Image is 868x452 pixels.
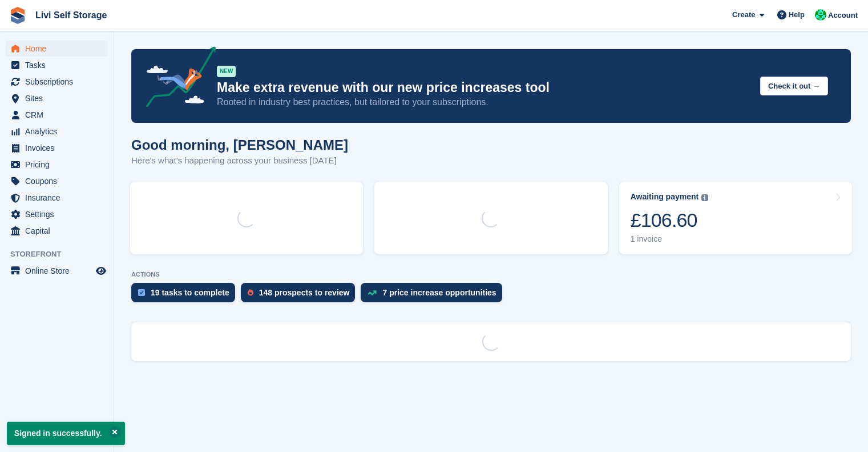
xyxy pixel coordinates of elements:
p: Here's what's happening across your business [DATE] [131,154,348,167]
a: 7 price increase opportunities [361,283,507,308]
h1: Good morning, [PERSON_NAME] [131,137,348,153]
a: menu [6,223,108,239]
img: prospect-51fa495bee0391a8d652442698ab0144808aea92771e9ea1ae160a38d050c398.svg [248,289,253,296]
a: 148 prospects to review [241,283,361,308]
a: 19 tasks to complete [131,283,241,308]
span: Home [25,41,94,57]
div: 148 prospects to review [259,288,350,297]
span: Storefront [10,249,114,260]
div: 7 price increase opportunities [382,288,496,297]
div: 1 invoice [631,234,709,244]
span: Analytics [25,123,94,139]
span: Coupons [25,173,94,189]
span: Subscriptions [25,74,94,90]
button: Check it out → [760,77,828,95]
img: icon-info-grey-7440780725fd019a000dd9b08b2336e03edf1995a4989e88bcd33f0948082b44.svg [701,194,708,201]
span: Settings [25,206,94,222]
img: stora-icon-8386f47178a22dfd0bd8f6a31ec36ba5ce8667c1dd55bd0f319d3a0aa187defe.svg [9,7,26,24]
a: menu [6,90,108,106]
a: Preview store [94,264,108,278]
a: menu [6,57,108,73]
a: Livi Self Storage [31,6,111,25]
img: price-adjustments-announcement-icon-8257ccfd72463d97f412b2fc003d46551f7dbcb40ab6d574587a9cd5c0d94... [136,46,216,111]
p: Make extra revenue with our new price increases tool [217,79,751,96]
a: menu [6,41,108,57]
a: menu [6,206,108,222]
a: menu [6,190,108,206]
span: CRM [25,107,94,123]
span: Account [828,10,858,21]
span: Pricing [25,157,94,173]
p: Signed in successfully. [7,422,125,445]
a: menu [6,74,108,90]
div: £106.60 [631,209,709,232]
div: 19 tasks to complete [151,288,229,297]
a: Awaiting payment £106.60 1 invoice [619,182,852,254]
span: Invoices [25,140,94,156]
span: Help [789,9,805,21]
a: menu [6,173,108,189]
img: Joe Robertson [815,9,826,21]
a: menu [6,157,108,173]
img: price_increase_opportunities-93ffe204e8149a01c8c9dc8f82e8f89637d9d84a8eef4429ea346261dce0b2c0.svg [368,290,377,295]
span: Insurance [25,190,94,206]
a: menu [6,107,108,123]
div: Awaiting payment [631,192,699,202]
p: ACTIONS [131,271,851,278]
span: Tasks [25,57,94,73]
a: menu [6,263,108,279]
span: Sites [25,90,94,106]
a: menu [6,140,108,156]
span: Online Store [25,263,94,279]
img: task-75834270c22a3079a89374b754ae025e5fb1db73e45f91037f5363f120a921f8.svg [138,289,145,296]
span: Capital [25,223,94,239]
p: Rooted in industry best practices, but tailored to your subscriptions. [217,96,751,109]
div: NEW [217,66,236,77]
span: Create [732,9,755,21]
a: menu [6,123,108,139]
